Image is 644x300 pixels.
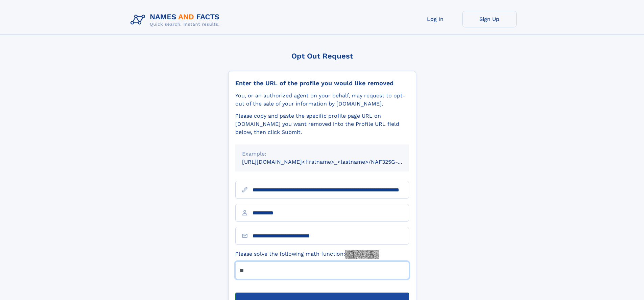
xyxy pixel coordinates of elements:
[128,11,225,29] img: Logo Names and Facts
[235,112,409,136] div: Please copy and paste the specific profile page URL on [DOMAIN_NAME] you want removed into the Pr...
[228,52,416,60] div: Opt Out Request
[462,11,517,27] a: Sign Up
[242,159,422,165] small: [URL][DOMAIN_NAME]<firstname>_<lastname>/NAF325G-xxxxxxxx
[235,250,379,259] label: Please solve the following math function:
[235,79,409,87] div: Enter the URL of the profile you would like removed
[235,92,409,108] div: You, or an authorized agent on your behalf, may request to opt-out of the sale of your informatio...
[408,11,462,27] a: Log In
[242,150,402,158] div: Example:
